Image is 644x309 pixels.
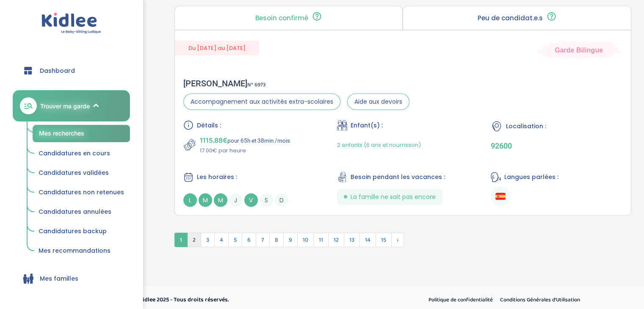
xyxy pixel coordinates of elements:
a: Mes recherches [33,125,130,142]
span: V [244,193,258,207]
span: 1 [174,233,188,247]
span: L [183,193,197,207]
span: S [260,193,273,207]
span: Mes recommandations [39,246,111,255]
a: Mes recommandations [33,243,130,259]
span: Suivant » [391,233,404,247]
span: 8 [269,233,284,247]
span: 11 [313,233,329,247]
span: Accompagnement aux activités extra-scolaires [183,94,340,110]
p: pour 65h et 38min /mois [200,135,290,146]
a: Candidatures en cours [33,146,130,162]
span: 3 [201,233,215,247]
span: D [275,193,288,207]
span: M [214,193,227,207]
img: logo.svg [41,13,101,34]
a: Candidatures backup [33,223,130,240]
p: Peu de candidat.e.s [478,15,543,22]
span: Localisation : [506,122,546,131]
span: Garde Bilingue [555,45,603,55]
span: N° 6973 [247,80,266,89]
span: 7 [256,233,270,247]
span: 4 [214,233,229,247]
span: 5 [228,233,242,247]
span: 1115.88€ [200,135,227,146]
a: Politique de confidentialité [426,295,496,306]
img: Espagnol [495,191,506,201]
span: Mes recherches [39,130,84,137]
span: 9 [283,233,298,247]
span: 2 enfants (6 ans et nourrisson) [337,141,421,149]
span: M [199,193,212,207]
a: Trouver ma garde [13,90,130,121]
span: Candidatures en cours [39,149,110,157]
span: La famille ne sait pas encore [351,193,436,201]
a: Conditions Générales d’Utilisation [497,295,583,306]
span: Du [DATE] au [DATE] [175,41,259,55]
span: 15 [376,233,392,247]
span: Mes familles [40,274,78,283]
a: Mes familles [13,263,130,294]
span: Candidatures validées [39,168,109,177]
span: Aide aux devoirs [347,94,409,110]
span: Détails : [197,121,221,130]
span: 6 [242,233,256,247]
a: Dashboard [13,55,130,86]
p: © Kidlee 2025 - Tous droits réservés. [134,295,358,304]
p: 17.00€ par heure [200,146,290,155]
a: Candidatures annulées [33,204,130,220]
p: Besoin confirmé [255,15,308,22]
span: Enfant(s) : [351,121,383,130]
span: 12 [328,233,344,247]
span: Candidatures annulées [39,207,111,216]
span: 14 [359,233,376,247]
p: 92600 [491,141,622,150]
span: Besoin pendant les vacances : [351,173,445,182]
div: [PERSON_NAME] [183,78,409,88]
a: Candidatures non retenues [33,185,130,201]
span: 10 [297,233,314,247]
span: Trouver ma garde [40,102,90,110]
span: Candidatures non retenues [39,188,124,196]
span: Les horaires : [197,173,237,182]
span: Candidatures backup [39,227,107,235]
span: Dashboard [40,66,75,75]
span: J [229,193,243,207]
span: Langues parlées : [504,173,558,182]
span: 13 [344,233,360,247]
a: Candidatures validées [33,165,130,181]
span: 2 [187,233,201,247]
